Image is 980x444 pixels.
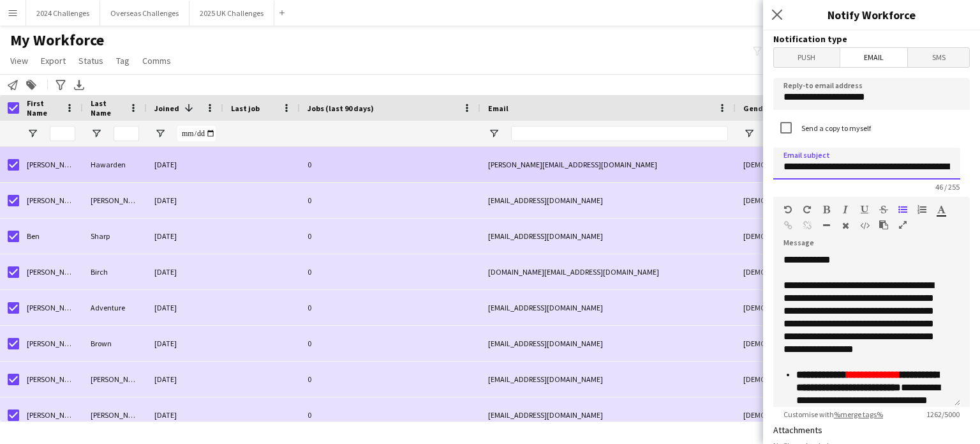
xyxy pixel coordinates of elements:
[803,204,812,215] button: Redo
[147,254,223,289] div: [DATE]
[300,290,480,325] div: 0
[27,128,38,139] button: Open Filter Menu
[300,326,480,361] div: 0
[834,410,883,419] a: %merge tags%
[898,204,907,215] button: Unordered List
[925,182,970,192] span: 46 / 255
[763,6,980,23] h3: Notify Workforce
[480,183,736,218] div: [EMAIL_ADDRESS][DOMAIN_NAME]
[19,326,83,361] div: [PERSON_NAME]
[147,397,223,433] div: [DATE]
[26,1,100,26] button: 2024 Challenges
[773,410,893,419] span: Customise with
[480,254,736,289] div: [DOMAIN_NAME][EMAIL_ADDRESS][DOMAIN_NAME]
[822,204,831,215] button: Bold
[142,55,171,66] span: Comms
[19,218,83,254] div: Ben
[841,204,850,215] button: Italic
[736,218,799,254] div: [DEMOGRAPHIC_DATA]
[511,126,728,141] input: Email Filter Input
[480,326,736,361] div: [EMAIL_ADDRESS][DOMAIN_NAME]
[774,48,840,67] span: Push
[488,103,509,113] span: Email
[743,128,755,139] button: Open Filter Menu
[736,362,799,397] div: [DEMOGRAPHIC_DATA]
[822,220,831,231] button: Horizontal Line
[19,397,83,433] div: [PERSON_NAME]
[300,254,480,289] div: 0
[480,147,736,182] div: [PERSON_NAME][EMAIL_ADDRESS][DOMAIN_NAME]
[19,290,83,325] div: [PERSON_NAME]
[736,183,799,218] div: [DEMOGRAPHIC_DATA]
[147,362,223,397] div: [DATE]
[743,103,771,113] span: Gender
[773,424,822,436] label: Attachments
[736,326,799,361] div: [DEMOGRAPHIC_DATA]
[799,123,871,133] label: Send a copy to myself
[50,126,75,141] input: First Name Filter Input
[83,397,147,433] div: [PERSON_NAME]
[773,33,970,45] h3: Notification type
[114,126,139,141] input: Last Name Filter Input
[36,52,71,69] a: Export
[83,147,147,182] div: Hawarden
[116,55,130,66] span: Tag
[736,254,799,289] div: [DEMOGRAPHIC_DATA]
[736,290,799,325] div: [DEMOGRAPHIC_DATA]
[19,183,83,218] div: [PERSON_NAME]
[91,98,124,118] span: Last Name
[480,397,736,433] div: [EMAIL_ADDRESS][DOMAIN_NAME]
[783,204,792,215] button: Undo
[840,48,908,67] span: Email
[917,204,926,215] button: Ordered List
[231,103,260,113] span: Last job
[147,290,223,325] div: [DATE]
[111,52,135,69] a: Tag
[27,98,60,118] span: First Name
[908,48,969,67] span: SMS
[308,103,374,113] span: Jobs (last 90 days)
[147,183,223,218] div: [DATE]
[879,220,888,230] button: Paste as plain text
[736,397,799,433] div: [DEMOGRAPHIC_DATA]
[71,77,87,93] app-action-btn: Export XLSX
[10,31,104,50] span: My Workforce
[860,220,869,231] button: HTML Code
[480,290,736,325] div: [EMAIL_ADDRESS][DOMAIN_NAME]
[480,218,736,254] div: [EMAIL_ADDRESS][DOMAIN_NAME]
[860,204,869,215] button: Underline
[41,55,66,66] span: Export
[91,128,102,139] button: Open Filter Menu
[19,254,83,289] div: [PERSON_NAME]
[300,183,480,218] div: 0
[300,397,480,433] div: 0
[154,128,166,139] button: Open Filter Menu
[480,362,736,397] div: [EMAIL_ADDRESS][DOMAIN_NAME]
[189,1,274,26] button: 2025 UK Challenges
[83,290,147,325] div: Adventure
[10,55,28,66] span: View
[137,52,176,69] a: Comms
[5,52,33,69] a: View
[177,126,216,141] input: Joined Filter Input
[19,362,83,397] div: [PERSON_NAME]
[147,326,223,361] div: [DATE]
[73,52,108,69] a: Status
[147,218,223,254] div: [DATE]
[154,103,179,113] span: Joined
[83,326,147,361] div: Brown
[841,220,850,231] button: Clear Formatting
[53,77,68,93] app-action-btn: Advanced filters
[78,55,103,66] span: Status
[898,220,907,230] button: Fullscreen
[147,147,223,182] div: [DATE]
[5,77,20,93] app-action-btn: Notify workforce
[736,147,799,182] div: [DEMOGRAPHIC_DATA]
[83,218,147,254] div: Sharp
[937,204,946,215] button: Text Color
[879,204,888,215] button: Strikethrough
[100,1,189,26] button: Overseas Challenges
[300,218,480,254] div: 0
[83,183,147,218] div: [PERSON_NAME]
[488,128,500,139] button: Open Filter Menu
